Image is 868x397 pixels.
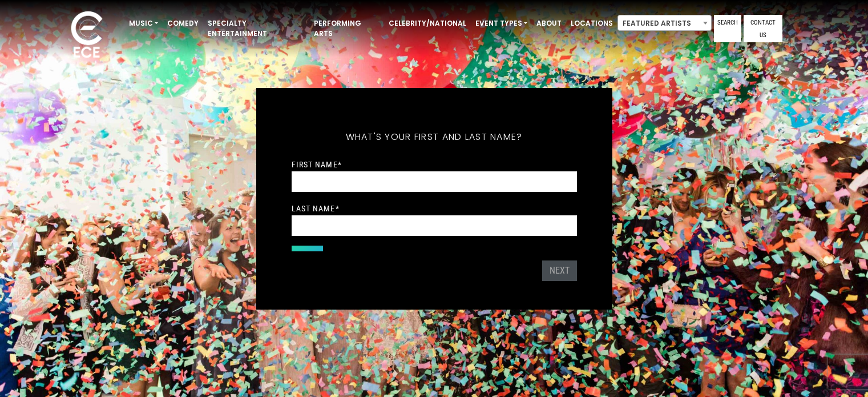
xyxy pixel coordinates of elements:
a: Specialty Entertainment [203,14,309,43]
h5: What's your first and last name? [292,117,577,158]
a: Celebrity/National [384,14,471,33]
a: Performing Arts [309,14,384,43]
img: ece_new_logo_whitev2-1.png [58,8,115,63]
label: Last Name [292,203,340,214]
a: Search [714,15,741,42]
a: Music [124,14,163,33]
a: Event Types [471,14,532,33]
a: Locations [566,14,617,33]
a: Comedy [163,14,203,33]
a: About [532,14,566,33]
a: Contact Us [744,15,782,42]
span: Featured Artists [617,15,712,31]
label: First Name [292,159,342,170]
span: Featured Artists [618,15,711,31]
